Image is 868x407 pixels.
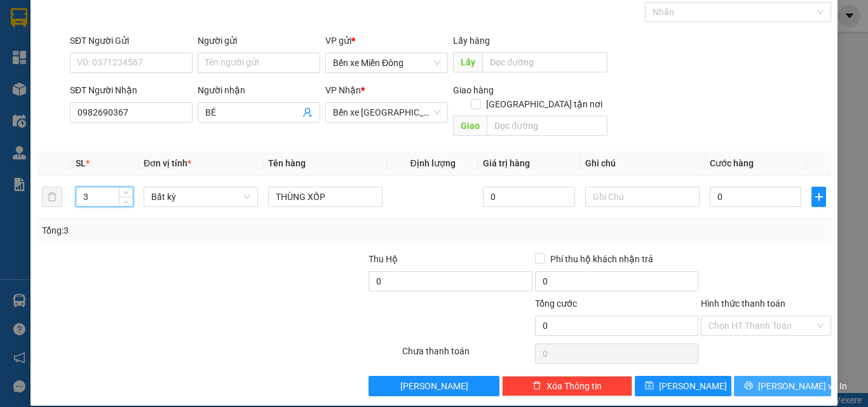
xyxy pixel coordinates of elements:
[483,187,574,207] input: 0
[144,158,191,168] span: Đơn vị tính
[333,53,440,72] span: Bến xe Miền Đông
[325,85,361,95] span: VP Nhận
[580,151,705,176] th: Ghi chú
[482,52,607,72] input: Dọc đường
[268,158,306,168] span: Tên hàng
[585,187,700,207] input: Ghi Chú
[734,376,831,396] button: printer[PERSON_NAME] và In
[659,379,727,393] span: [PERSON_NAME]
[744,381,753,391] span: printer
[302,107,313,117] span: user-add
[369,254,398,264] span: Thu Hộ
[483,158,530,168] span: Giá trị hàng
[70,83,193,97] div: SĐT Người Nhận
[119,187,133,197] span: Increase Value
[42,224,336,237] div: Tổng: 3
[487,116,607,136] input: Dọc đường
[710,158,754,168] span: Cước hàng
[645,381,654,391] span: save
[635,376,732,396] button: save[PERSON_NAME]
[268,187,383,207] input: VD: Bàn, Ghế
[70,34,193,48] div: SĐT Người Gửi
[546,379,602,393] span: Xóa Thông tin
[701,298,785,309] label: Hình thức thanh toán
[76,158,86,168] span: SL
[333,103,440,122] span: Bến xe Quảng Ngãi
[42,187,62,207] button: delete
[198,34,320,48] div: Người gửi
[123,198,130,206] span: down
[410,158,455,168] span: Định lượng
[811,187,826,207] button: plus
[453,85,494,95] span: Giao hàng
[545,252,658,266] span: Phí thu hộ khách nhận trả
[453,116,487,136] span: Giao
[123,189,130,197] span: up
[151,187,250,206] span: Bất kỳ
[401,344,534,366] div: Chưa thanh toán
[532,381,541,391] span: delete
[481,97,607,111] span: [GEOGRAPHIC_DATA] tận nơi
[453,52,482,72] span: Lấy
[369,376,499,396] button: [PERSON_NAME]
[453,36,490,46] span: Lấy hàng
[535,298,577,309] span: Tổng cước
[119,197,133,206] span: Decrease Value
[400,379,468,393] span: [PERSON_NAME]
[758,379,847,393] span: [PERSON_NAME] và In
[502,376,632,396] button: deleteXóa Thông tin
[812,192,825,202] span: plus
[198,83,320,97] div: Người nhận
[325,34,448,48] div: VP gửi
